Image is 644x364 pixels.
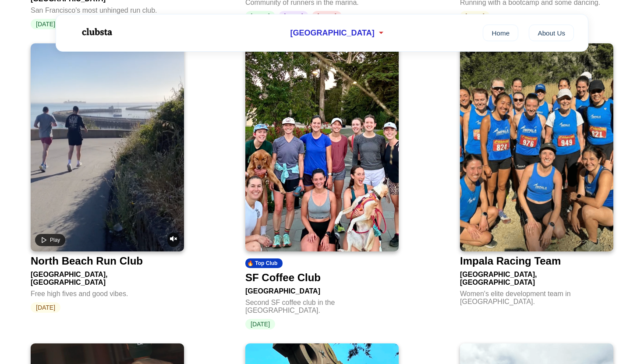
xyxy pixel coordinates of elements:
button: Unmute video [167,233,180,247]
div: Impala Racing Team [460,255,561,267]
button: Play video [35,234,65,246]
span: [GEOGRAPHIC_DATA] [290,28,374,38]
a: SF Coffee Club🔥 Top ClubSF Coffee Club[GEOGRAPHIC_DATA]Second SF coffee club in the [GEOGRAPHIC_D... [245,43,399,329]
img: SF Coffee Club [245,43,399,251]
img: Impala Racing Team [460,43,613,251]
a: Home [483,25,518,41]
a: About Us [529,25,574,41]
div: San Francisco's most unhinged run club. [31,3,184,14]
span: Play [50,237,60,243]
span: [DATE] [245,319,275,329]
a: Play videoUnmute videoNorth Beach Run Club[GEOGRAPHIC_DATA], [GEOGRAPHIC_DATA]Free high fives and... [31,43,184,313]
div: Second SF coffee club in the [GEOGRAPHIC_DATA]. [245,295,399,315]
div: [GEOGRAPHIC_DATA] [245,284,399,295]
span: [DATE] [31,302,60,313]
a: Impala Racing TeamImpala Racing Team[GEOGRAPHIC_DATA], [GEOGRAPHIC_DATA]Women's elite development... [460,43,613,310]
div: [GEOGRAPHIC_DATA], [GEOGRAPHIC_DATA] [460,267,613,286]
div: Women's elite development team in [GEOGRAPHIC_DATA]. [460,286,613,306]
div: SF Coffee Club [245,272,321,284]
img: Logo [70,21,123,43]
div: Free high fives and good vibes. [31,286,184,298]
div: North Beach Run Club [31,255,143,267]
div: 🔥 Top Club [245,258,283,268]
div: [GEOGRAPHIC_DATA], [GEOGRAPHIC_DATA] [31,267,184,286]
